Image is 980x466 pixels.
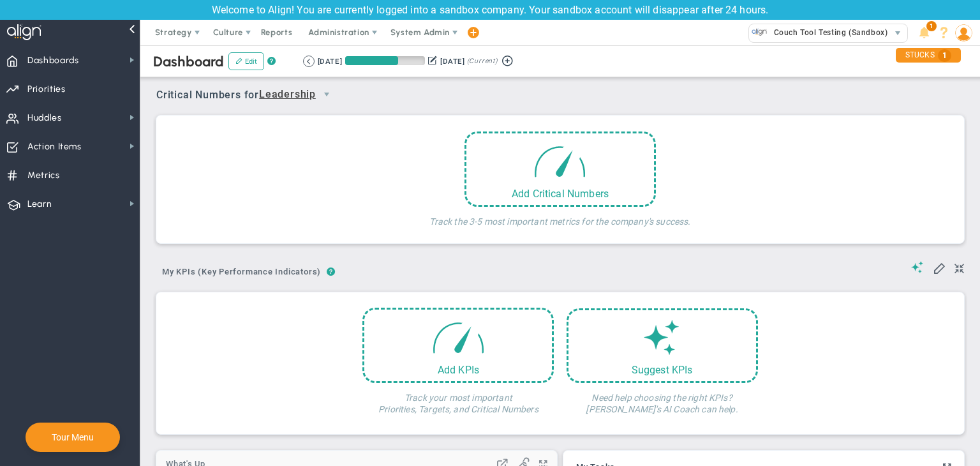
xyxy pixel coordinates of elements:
img: 64089.Person.photo [955,24,972,41]
button: Edit [228,52,264,70]
h4: Track the 3-5 most important metrics for the company's success. [429,207,690,227]
div: Period Progress: 66% Day 60 of 90 with 30 remaining. [345,56,425,65]
span: Couch Tool Testing (Sandbox) [768,24,887,41]
button: Go to previous period [303,56,315,67]
div: Add Critical Numbers [466,188,654,200]
li: Help & Frequently Asked Questions (FAQ) [934,20,954,45]
span: System Admin [390,27,450,37]
span: Action Items [27,133,82,160]
span: Suggestions (AI Feature) [911,261,924,273]
span: Reports [255,20,299,45]
span: Critical Numbers for [156,84,341,107]
span: Huddles [27,105,62,132]
span: 1 [938,49,951,62]
span: Priorities [27,76,66,103]
div: [DATE] [440,56,464,67]
li: Announcements [914,20,934,45]
span: Leadership [259,87,316,103]
span: Metrics [27,162,60,189]
button: My KPIs (Key Performance Indicators) [156,262,327,284]
button: Tour Menu [48,432,98,443]
span: Dashboards [27,47,79,74]
h4: Track your most important Priorities, Targets, and Critical Numbers [362,383,554,415]
img: 33465.Company.photo [752,24,768,40]
span: select [889,24,907,42]
span: Learn [27,191,52,218]
div: [DATE] [318,56,342,67]
span: Administration [308,27,369,37]
div: STUCKS [896,48,961,63]
div: Add KPIs [364,364,552,376]
div: Suggest KPIs [568,364,756,376]
span: Dashboard [153,53,224,70]
span: Edit My KPIs [933,261,946,274]
span: My KPIs (Key Performance Indicators) [156,262,327,282]
span: Strategy [155,27,192,37]
span: Culture [213,27,243,37]
span: (Current) [467,56,498,67]
h4: Need help choosing the right KPIs? [PERSON_NAME]'s AI Coach can help. [567,383,758,415]
span: select [316,84,338,105]
span: 1 [926,21,937,31]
